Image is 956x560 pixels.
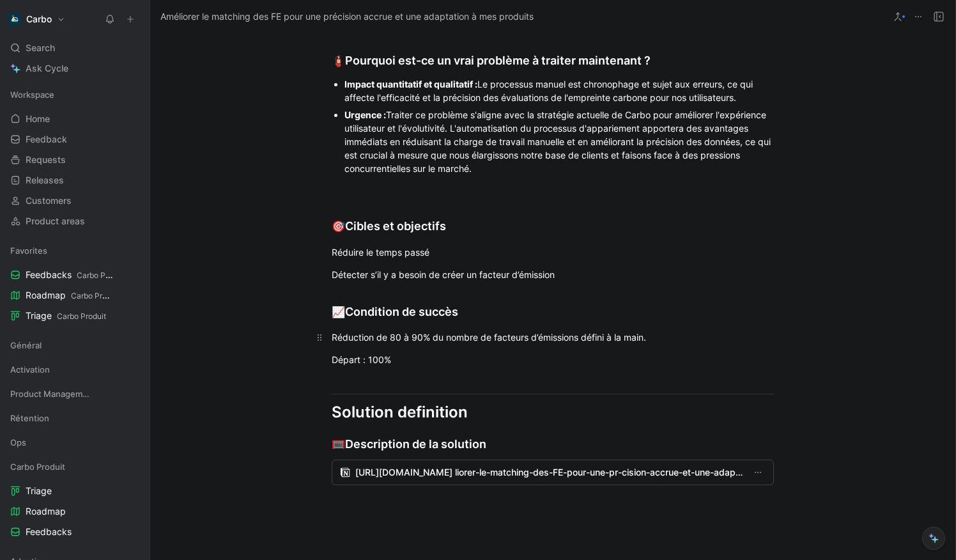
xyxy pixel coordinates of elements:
[5,265,144,284] a: FeedbacksCarbo Produit
[344,77,774,104] div: Le processus manuel est chronophage et sujet aux erreurs, ce qui affecte l'efficacité et la préci...
[5,408,144,432] div: Rétention
[127,525,139,538] button: View actions
[5,522,144,541] a: Feedbacks
[71,291,120,300] span: Carbo Produit
[5,384,144,403] div: Product Management
[26,113,50,125] span: Home
[10,436,26,449] span: Ops
[5,212,144,231] a: Product areas
[332,217,774,235] div: Cibles et objectifs
[127,485,139,497] button: View actions
[26,133,67,146] span: Feedback
[332,268,774,281] div: Détecter s’il y a besoin de créer un facteur d’émission
[332,220,345,233] span: 🎯
[26,40,55,56] span: Search
[10,339,42,352] span: Général
[5,384,144,407] div: Product Management
[26,174,64,187] span: Releases
[5,85,144,104] div: Workspace
[332,54,345,67] span: 🧯
[332,435,774,453] div: Description de la solution
[8,13,21,26] img: Carbo
[26,525,72,538] span: Feedbacks
[10,363,50,376] span: Activation
[26,153,66,166] span: Requests
[10,460,65,473] span: Carbo Produit
[77,270,126,280] span: Carbo Produit
[5,433,144,456] div: Ops
[10,88,54,101] span: Workspace
[5,150,144,169] a: Requests
[355,465,745,480] span: [URL][DOMAIN_NAME] liorer-le-matching-des-FE-pour-une-pr-cision-accrue-et-une-adaptation-mes-prod...
[160,9,534,24] span: Améliorer le matching des FE pour une précision accrue et une adaptation à mes produits
[332,52,774,70] div: Pourquoi est-ce un vrai problème à traiter maintenant ?
[5,171,144,190] a: Releases
[5,457,144,541] div: Carbo ProduitTriageRoadmapFeedbacks
[10,412,49,424] span: Rétention
[10,387,92,400] span: Product Management
[130,268,143,281] button: View actions
[5,130,144,149] a: Feedback
[332,306,345,318] span: 📈
[128,289,141,302] button: View actions
[26,268,114,282] span: Feedbacks
[26,289,113,302] span: Roadmap
[5,502,144,521] a: Roadmap
[5,360,144,383] div: Activation
[57,311,106,321] span: Carbo Produit
[332,331,774,344] div: Réduction de 80 à 90% du nombre de facteurs d’émissions défini à la main.
[5,336,144,359] div: Général
[5,59,144,78] a: Ask Cycle
[26,194,72,207] span: Customers
[10,244,47,257] span: Favorites
[5,38,144,58] div: Search
[5,10,68,28] button: CarboCarbo
[5,408,144,428] div: Rétention
[5,109,144,128] a: Home
[5,457,144,476] div: Carbo Produit
[127,309,139,322] button: View actions
[26,505,66,518] span: Roadmap
[26,61,68,76] span: Ask Cycle
[26,13,52,25] h1: Carbo
[332,245,774,259] div: Réduire le temps passé
[5,241,144,260] div: Favorites
[5,360,144,379] div: Activation
[5,286,144,305] a: RoadmapCarbo Produit
[344,108,774,175] div: Traiter ce problème s'aligne avec la stratégie actuelle de Carbo pour améliorer l'expérience util...
[344,109,386,120] strong: Urgence :
[332,438,345,451] span: 🥅
[5,433,144,452] div: Ops
[332,303,774,321] div: Condition de succès
[5,481,144,501] a: Triage
[5,191,144,210] a: Customers
[332,353,774,366] div: Départ : 100%
[26,309,106,323] span: Triage
[127,505,139,518] button: View actions
[344,79,477,89] strong: Impact quantitatif et qualitatif :
[26,215,85,228] span: Product areas
[26,485,52,497] span: Triage
[5,306,144,325] a: TriageCarbo Produit
[332,401,774,424] div: Solution definition
[5,336,144,355] div: Général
